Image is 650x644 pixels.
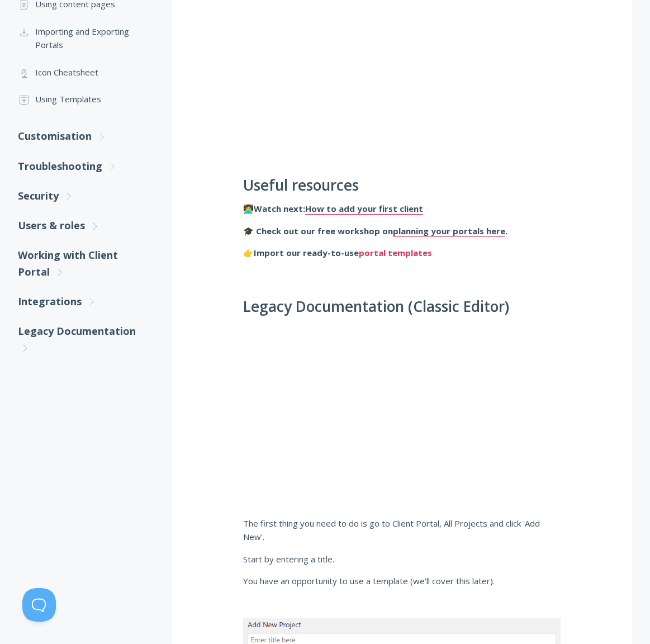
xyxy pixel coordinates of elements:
a: How to add your first client [305,203,423,215]
p: The first thing you need to do is go to Client Portal, All Projects and click 'Add New'. [243,517,561,544]
a: Customisation [18,121,149,151]
a: planning your portals here [393,225,505,237]
iframe: Setting Up Your First Portal [243,323,561,500]
a: Using Templates [18,86,149,112]
a: Legacy Documentation [18,316,149,363]
iframe: Toggle Customer Support [22,588,56,622]
a: portal templates [359,247,432,259]
a: Users & roles [18,211,149,240]
a: Security [18,181,149,211]
p: You have an opportunity to use a template (we'll cover this later). [243,574,561,588]
p: Start by entering a title. [243,552,561,566]
p: 👉 [243,246,561,259]
a: Integrations [18,287,149,316]
strong: 🎓 Check out our free workshop on . [243,225,507,237]
a: Working with Client Portal [18,240,149,287]
a: Troubleshooting [18,151,149,181]
a: Icon Cheatsheet [18,59,149,86]
strong: Watch next: [254,203,423,215]
strong: Import our ready-to-use [254,247,432,259]
a: Importing and Exporting Portals [18,18,149,59]
h2: Useful resources [243,177,561,194]
p: 👩‍💻 [243,202,561,215]
h2: Legacy Documentation (Classic Editor) [243,299,561,315]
